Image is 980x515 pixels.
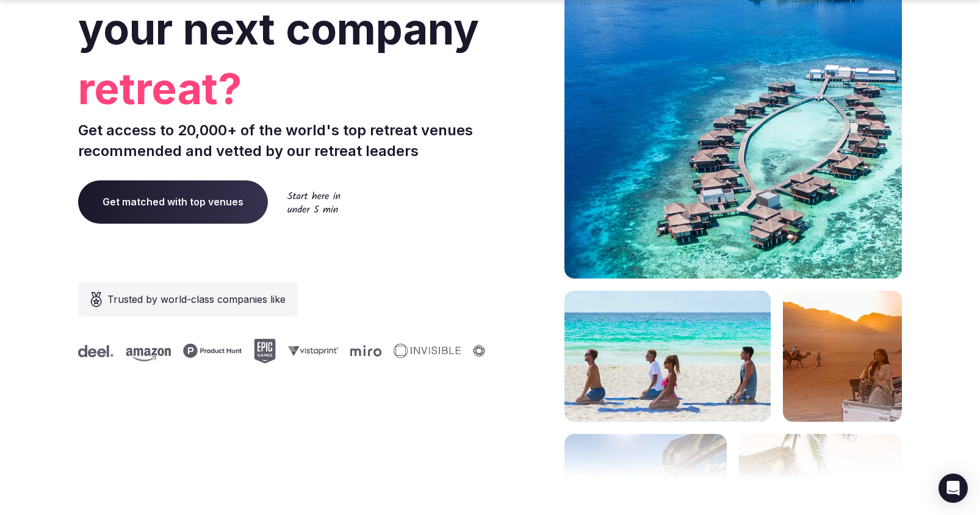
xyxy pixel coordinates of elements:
[107,292,286,307] span: Trusted by world-class companies like
[939,474,968,503] div: Open Intercom Messenger
[564,291,771,422] img: yoga on tropical beach
[78,180,268,223] a: Get matched with top venues
[67,345,103,357] svg: Deel company logo
[78,59,485,119] span: retreat?
[783,291,902,422] img: woman sitting in back of truck with camels
[383,344,450,358] svg: Invisible company logo
[78,120,485,161] p: Get access to 20,000+ of the world's top retreat venues recommended and vetted by our retreat lea...
[243,339,265,363] svg: Epic Games company logo
[277,346,327,356] svg: Vistaprint company logo
[339,345,370,357] svg: Miro company logo
[287,191,340,213] img: Start here in under 5 min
